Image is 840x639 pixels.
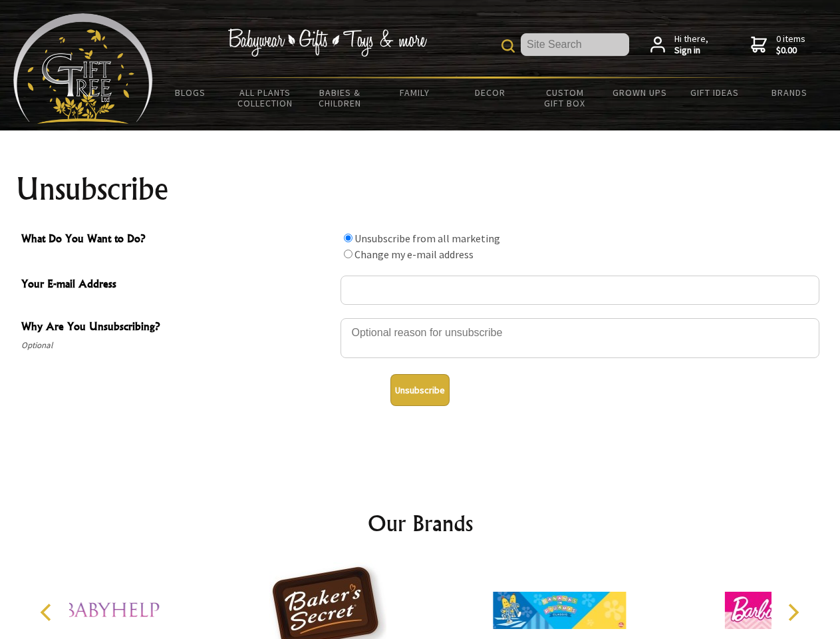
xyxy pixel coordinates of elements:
[521,33,629,56] input: Site Search
[21,276,334,295] span: Your E-mail Address
[778,598,807,627] button: Next
[341,276,819,305] input: Your E-mail Address
[21,318,334,337] span: Why Are You Unsubscribing?
[674,45,708,57] strong: Sign in
[752,79,827,106] a: Brands
[227,29,427,57] img: Babywear - Gifts - Toys & more
[527,79,603,117] a: Custom Gift Box
[677,79,752,106] a: Gift Ideas
[650,33,708,57] a: Hi there,Sign in
[452,79,527,106] a: Decor
[501,39,515,53] img: product search
[21,337,334,353] span: Optional
[344,250,352,258] input: What Do You Want to Do?
[344,234,352,242] input: What Do You Want to Do?
[153,79,228,106] a: BLOGS
[390,374,450,406] button: Unsubscribe
[674,33,708,57] span: Hi there,
[16,173,825,205] h1: Unsubscribe
[228,79,303,117] a: All Plants Collection
[602,79,677,106] a: Grown Ups
[303,79,378,117] a: Babies & Children
[13,13,153,124] img: Babyware - Gifts - Toys and more...
[33,598,63,627] button: Previous
[378,79,453,106] a: Family
[341,318,819,358] textarea: Why Are You Unsubscribing?
[354,232,500,245] label: Unsubscribe from all marketing
[354,248,474,261] label: Change my e-mail address
[776,33,805,57] span: 0 items
[27,507,814,539] h2: Our Brands
[21,230,334,250] span: What Do You Want to Do?
[751,33,805,57] a: 0 items$0.00
[776,45,805,57] strong: $0.00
